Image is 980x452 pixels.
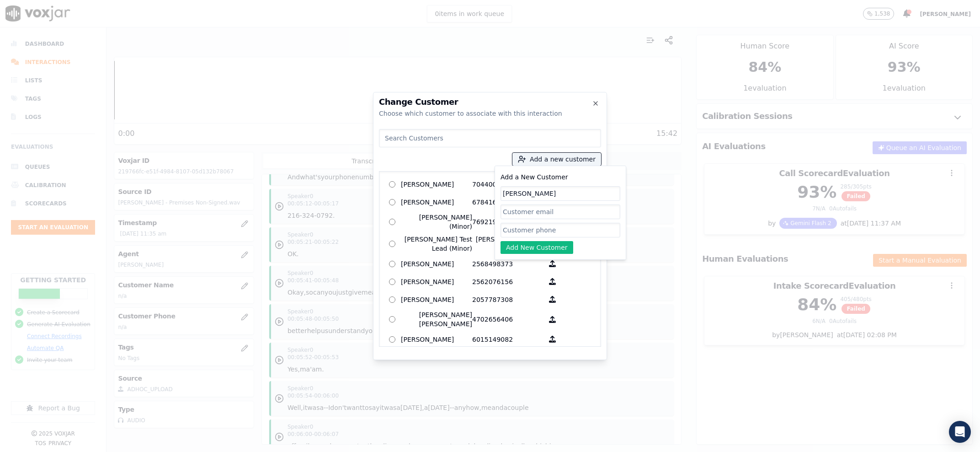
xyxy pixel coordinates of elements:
[472,257,543,271] p: 2568498373
[379,109,601,118] div: Choose which customer to associate with this interaction
[472,235,543,253] p: [PERSON_NAME] Test Lead (Minor)
[501,204,620,219] input: Customer email
[472,177,543,191] p: 7044002705
[389,219,395,225] input: [PERSON_NAME] (Minor) 7692198305
[401,310,472,328] p: [PERSON_NAME] [PERSON_NAME]
[401,257,472,271] p: [PERSON_NAME]
[472,195,543,209] p: 6784167371
[543,332,561,346] button: [PERSON_NAME] 6015149082
[379,129,601,147] input: Search Customers
[472,292,543,307] p: 2057787308
[401,177,472,191] p: [PERSON_NAME]
[401,332,472,346] p: [PERSON_NAME]
[389,296,395,303] input: [PERSON_NAME] 2057787308
[543,310,561,328] button: [PERSON_NAME] [PERSON_NAME] 4702656406
[389,261,395,267] input: [PERSON_NAME] 2568498373
[512,153,601,166] button: Add a new customer
[389,316,395,323] input: [PERSON_NAME] [PERSON_NAME] 4702656406
[401,213,472,231] p: [PERSON_NAME] (Minor)
[949,421,971,443] div: Open Intercom Messenger
[501,223,620,237] input: Customer phone
[389,336,395,343] input: [PERSON_NAME] 6015149082
[472,274,543,289] p: 2562076156
[543,257,561,271] button: [PERSON_NAME] 2568498373
[401,274,472,289] p: [PERSON_NAME]
[401,195,472,209] p: [PERSON_NAME]
[543,274,561,289] button: [PERSON_NAME] 2562076156
[379,98,601,106] h2: Change Customer
[472,213,543,231] p: 7692198305
[472,332,543,346] p: 6015149082
[501,173,568,181] label: Add a New Customer
[389,199,395,205] input: [PERSON_NAME] 6784167371
[389,279,395,285] input: [PERSON_NAME] 2562076156
[401,235,472,253] p: [PERSON_NAME] Test Lead (Minor)
[389,181,395,188] input: [PERSON_NAME] 7044002705
[389,241,395,247] input: [PERSON_NAME] Test Lead (Minor) [PERSON_NAME] Test Lead (Minor)
[543,292,561,307] button: [PERSON_NAME] 2057787308
[472,310,543,328] p: 4702656406
[401,292,472,307] p: [PERSON_NAME]
[501,241,573,254] button: Add New Customer
[501,186,620,201] input: Customer name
